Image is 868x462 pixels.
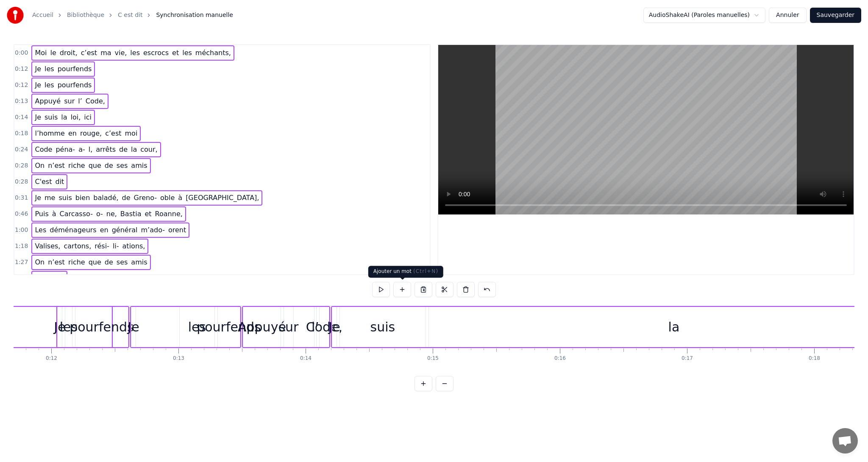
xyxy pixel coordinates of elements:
[140,225,166,235] span: m’ado-
[34,209,49,219] span: Puis
[413,268,438,274] span: ( Ctrl+N )
[88,145,94,154] span: l,
[142,48,170,58] span: escrocs
[328,317,340,337] div: Je
[810,8,861,23] button: Sauvegarder
[92,193,119,203] span: baladé,
[32,11,53,19] a: Accueil
[15,81,28,89] span: 0:12
[122,241,146,251] span: ations,
[15,113,28,122] span: 0:14
[67,257,86,267] span: riche
[34,80,42,90] span: Je
[34,225,47,235] span: Les
[668,317,680,337] div: la
[95,209,104,219] span: o-
[121,193,131,203] span: de
[94,241,110,251] span: rési-
[59,48,78,58] span: droit,
[15,161,28,170] span: 0:28
[100,48,112,58] span: ma
[7,7,24,24] img: youka
[83,112,92,122] span: ici
[554,355,566,362] div: 0:16
[34,241,61,251] span: Valises,
[34,193,42,203] span: Je
[34,177,53,186] span: C'est
[106,209,118,219] span: ne,
[130,145,138,154] span: la
[15,97,28,106] span: 0:13
[832,428,858,454] a: Ouvrir le chat
[15,49,28,57] span: 0:00
[34,48,47,58] span: Moi
[197,317,261,337] div: pourfends
[51,209,57,219] span: à
[114,48,128,58] span: vie,
[368,266,443,278] div: Ajouter un mot
[130,257,148,267] span: amis
[95,145,117,154] span: arrêts
[156,11,233,19] span: Synchronisation manuelle
[104,128,122,138] span: c’est
[79,128,103,138] span: rouge,
[44,112,58,122] span: suis
[46,355,57,362] div: 0:12
[15,65,28,73] span: 0:12
[77,96,83,106] span: l’
[54,177,65,186] span: dit
[85,96,106,106] span: Code,
[54,317,65,337] div: Je
[116,161,129,170] span: ses
[118,145,128,154] span: de
[34,273,53,283] span: C'est
[44,193,56,203] span: me
[195,48,232,58] span: méchants,
[15,178,28,186] span: 0:28
[15,258,28,267] span: 1:27
[139,145,158,154] span: cour,
[34,112,42,122] span: Je
[188,317,206,337] div: les
[60,317,78,337] div: les
[769,8,806,23] button: Annuler
[306,317,342,337] div: Code,
[104,257,114,267] span: de
[57,64,93,74] span: pourfends
[181,48,193,58] span: les
[278,317,298,337] div: sur
[67,161,86,170] span: riche
[47,257,66,267] span: n’est
[111,225,139,235] span: général
[116,257,129,267] span: ses
[32,11,233,19] nav: breadcrumb
[118,11,142,19] a: C est dit
[34,161,45,170] span: On
[50,48,57,58] span: le
[67,128,78,138] span: en
[15,129,28,138] span: 0:18
[120,209,142,219] span: Bastia
[124,128,139,138] span: moi
[34,145,53,154] span: Code
[15,226,28,234] span: 1:00
[70,317,134,337] div: pourfends
[167,225,187,235] span: orent
[144,209,152,219] span: et
[682,355,693,362] div: 0:17
[128,317,139,337] div: Je
[88,257,102,267] span: que
[47,161,66,170] span: n’est
[15,242,28,250] span: 1:18
[300,355,312,362] div: 0:14
[238,317,286,337] div: Appuyé
[112,241,120,251] span: li-
[15,194,28,202] span: 0:31
[173,355,184,362] div: 0:13
[54,273,65,283] span: dit
[70,112,82,122] span: loi,
[130,161,148,170] span: amis
[34,96,61,106] span: Appuyé
[57,80,93,90] span: pourfends
[75,193,91,203] span: bien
